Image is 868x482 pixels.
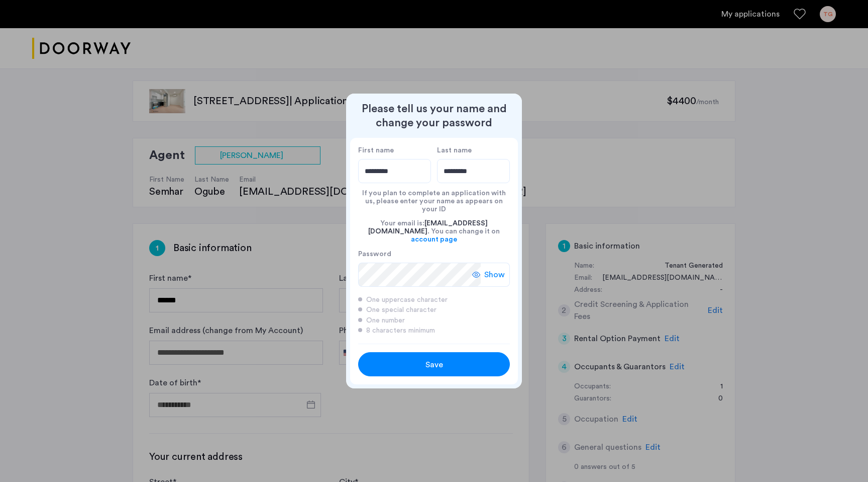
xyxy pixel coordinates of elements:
div: If you plan to complete an application with us, please enter your name as appears on your ID [358,183,510,213]
button: button [358,352,510,376]
div: One number [358,315,510,326]
h2: Please tell us your name and change your password [350,102,518,130]
span: Show [484,269,505,281]
span: Save [425,359,443,371]
span: [EMAIL_ADDRESS][DOMAIN_NAME] [368,220,488,235]
div: One special character [358,305,510,315]
div: 8 characters minimum [358,326,510,336]
div: One uppercase character [358,295,510,305]
label: Password [358,250,481,259]
label: First name [358,146,431,155]
div: Your email is: . You can change it on [358,213,510,250]
a: account page [411,235,457,244]
label: Last name [437,146,510,155]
